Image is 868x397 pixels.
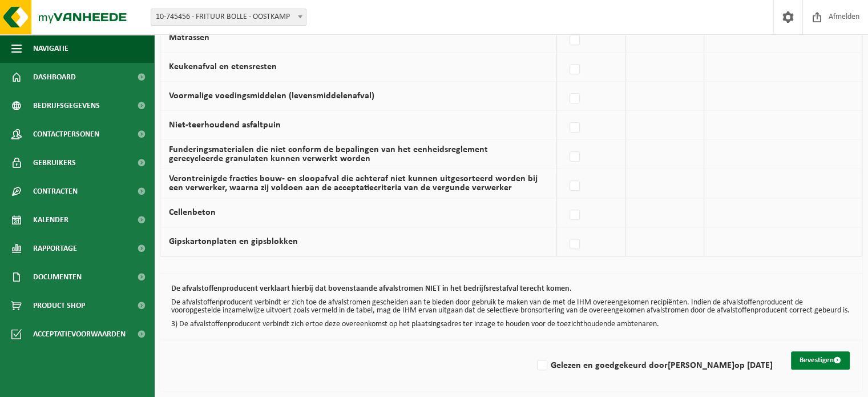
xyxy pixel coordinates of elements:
[535,357,773,374] label: Gelezen en goedgekeurd door op [DATE]
[151,9,306,25] span: 10-745456 - FRITUUR BOLLE - OOSTKAMP
[169,121,281,130] label: Niet-teerhoudend asfaltpuin
[33,34,68,63] span: Navigatie
[171,299,851,315] p: De afvalstoffenproducent verbindt er zich toe de afvalstromen gescheiden aan te bieden door gebru...
[33,263,82,291] span: Documenten
[791,351,850,370] button: Bevestigen
[169,62,277,71] label: Keukenafval en etensresten
[169,174,538,193] label: Verontreinigde fracties bouw- en sloopafval die achteraf niet kunnen uitgesorteerd worden bij een...
[169,91,374,101] label: Voormalige voedingsmiddelen (levensmiddelenafval)
[33,63,76,91] span: Dashboard
[33,234,77,263] span: Rapportage
[33,149,76,177] span: Gebruikers
[171,284,572,293] b: De afvalstoffenproducent verklaart hierbij dat bovenstaande afvalstromen NIET in het bedrijfsrest...
[668,361,734,370] strong: [PERSON_NAME]
[33,206,68,234] span: Kalender
[169,208,216,217] label: Cellenbeton
[171,320,851,328] p: 3) De afvalstoffenproducent verbindt zich ertoe deze overeenkomst op het plaatsingsadres ter inza...
[33,291,85,320] span: Product Shop
[169,237,298,246] label: Gipskartonplaten en gipsblokken
[33,177,78,206] span: Contracten
[33,320,126,348] span: Acceptatievoorwaarden
[33,91,100,120] span: Bedrijfsgegevens
[169,145,488,163] label: Funderingsmaterialen die niet conform de bepalingen van het eenheidsreglement gerecycleerde granu...
[151,9,306,26] span: 10-745456 - FRITUUR BOLLE - OOSTKAMP
[33,120,99,149] span: Contactpersonen
[169,33,209,42] label: Matrassen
